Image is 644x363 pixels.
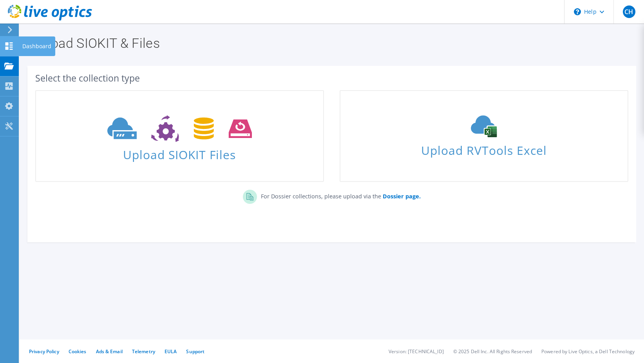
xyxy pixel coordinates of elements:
a: Support [186,348,204,355]
span: Upload RVTools Excel [340,140,628,157]
svg: \n [574,8,581,15]
a: Privacy Policy [29,348,59,355]
div: Dashboard [18,36,55,56]
a: Telemetry [132,348,155,355]
a: EULA [165,348,177,355]
li: Version: [TECHNICAL_ID] [389,348,444,355]
li: © 2025 Dell Inc. All Rights Reserved [453,348,532,355]
a: Upload SIOKIT Files [35,90,324,182]
a: Upload RVTools Excel [340,90,628,182]
a: Cookies [69,348,87,355]
a: Ads & Email [96,348,123,355]
h1: Upload SIOKIT & Files [31,36,628,50]
span: Upload SIOKIT Files [36,144,323,161]
b: Dossier page. [383,192,421,200]
li: Powered by Live Optics, a Dell Technology [541,348,635,355]
span: CH [623,5,635,18]
p: For Dossier collections, please upload via the [257,190,421,201]
div: Select the collection type [35,74,628,82]
a: Dossier page. [381,192,421,200]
